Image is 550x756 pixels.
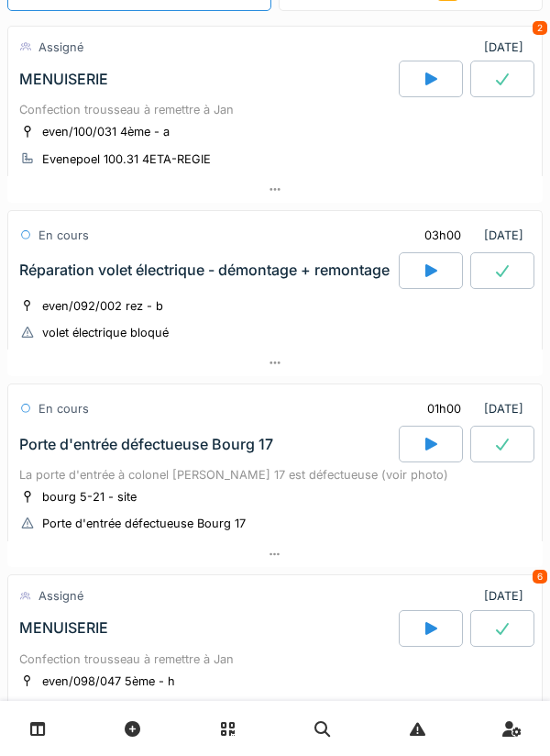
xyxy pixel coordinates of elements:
div: Porte d'entrée défectueuse Bourg 17 [42,515,246,532]
div: even/100/031 4ème - a [42,123,170,140]
div: La porte d'entrée à colonel [PERSON_NAME] 17 est défectueuse (voir photo) [19,466,531,484]
div: 6 [533,570,547,584]
div: Confection trousseau à remettre à Jan [19,650,531,668]
div: [DATE] [484,587,531,605]
div: [DATE] [484,39,531,56]
div: even/092/002 rez - b [42,297,163,315]
div: [DATE] [409,218,531,252]
div: Evenepoel 100.31 4ETA-REGIE [42,150,211,168]
div: Confection trousseau à remettre à Jan [19,101,531,118]
div: [DATE] [412,392,531,426]
div: even/098/047 5ème - h [42,673,175,690]
div: 2 [533,21,547,35]
div: Evenepoel 98.47 5ETH-REGIE [42,699,210,717]
div: volet électrique bloqué [42,324,169,341]
div: Porte d'entrée défectueuse Bourg 17 [19,436,273,453]
div: Assigné [38,39,83,56]
div: En cours [38,227,89,244]
div: MENUISERIE [19,71,108,88]
div: MENUISERIE [19,619,108,637]
div: bourg 5-21 - site [42,488,137,506]
div: 03h00 [424,227,461,244]
div: En cours [38,400,89,417]
div: Assigné [38,587,83,605]
div: Réparation volet électrique - démontage + remontage [19,261,390,279]
div: 01h00 [427,400,461,417]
